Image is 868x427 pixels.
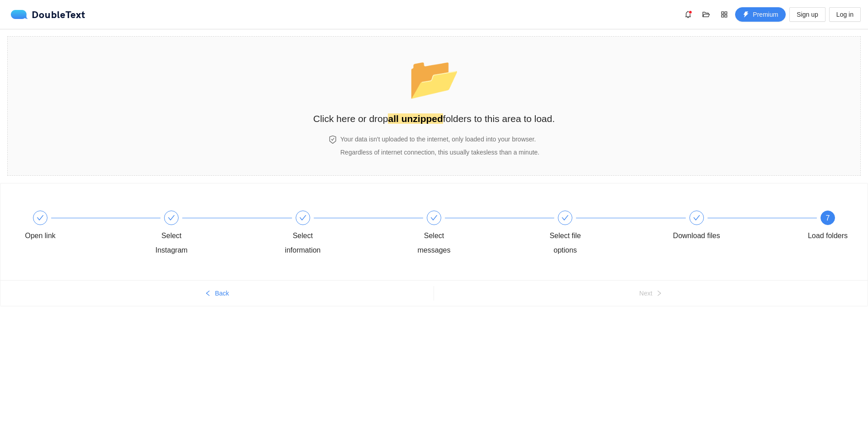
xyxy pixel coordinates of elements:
span: appstore [717,11,731,18]
span: Sign up [797,9,818,19]
div: Select messages [408,229,460,258]
span: check [168,214,175,221]
div: Select information [277,211,408,258]
div: Download files [673,229,720,243]
h4: Your data isn't uploaded to the internet, only loaded into your browser. [340,134,539,144]
img: logo [11,10,32,19]
div: Open link [25,229,56,243]
span: Premium [753,9,778,19]
span: left [205,290,211,297]
div: Open link [14,211,145,243]
span: bell [681,11,695,18]
span: thunderbolt [743,11,749,19]
div: Select file options [539,229,591,258]
span: 7 [826,214,830,222]
div: Select file options [539,211,670,258]
span: check [430,214,438,221]
div: Load folders [808,229,848,243]
div: Select Instagram [145,211,276,258]
span: check [693,214,700,221]
button: Nextright [434,286,868,300]
button: Sign up [789,7,825,22]
div: 7Load folders [802,211,854,243]
span: check [561,214,569,221]
span: Back [215,288,229,298]
span: Regardless of internet connection, this usually takes less than a minute . [340,149,539,156]
button: appstore [717,7,731,22]
h2: Click here or drop folders to this area to load. [313,111,555,126]
button: bell [681,7,695,22]
a: logoDoubleText [11,10,85,19]
span: check [37,214,44,221]
span: folder [408,55,460,101]
span: check [299,214,307,221]
button: leftBack [0,286,434,300]
button: folder-open [699,7,713,22]
div: Download files [670,211,802,243]
div: Select Instagram [145,229,198,258]
div: Select messages [408,211,539,258]
span: Log in [836,9,854,19]
button: thunderboltPremium [735,7,786,22]
span: folder-open [699,11,713,18]
strong: all unzipped [388,113,443,124]
div: Select information [277,229,329,258]
span: safety-certificate [329,136,337,144]
button: Log in [829,7,861,22]
div: DoubleText [11,10,85,19]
